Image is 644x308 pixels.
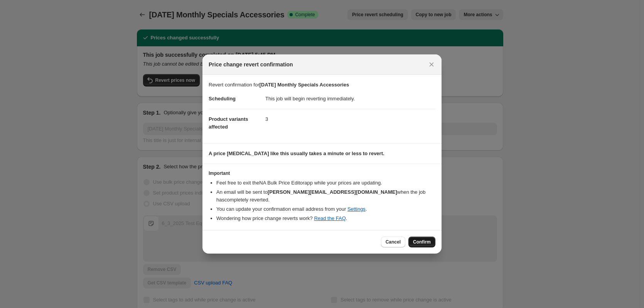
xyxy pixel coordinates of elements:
dd: 3 [265,109,435,129]
a: Settings [347,206,366,212]
span: Price change revert confirmation [209,61,293,68]
span: Scheduling [209,96,236,102]
span: Confirm [413,239,431,245]
button: Cancel [381,237,405,247]
a: Read the FAQ [314,215,346,221]
h3: Important [209,170,435,176]
b: A price [MEDICAL_DATA] like this usually takes a minute or less to revert. [209,151,384,156]
li: An email will be sent to when the job has completely reverted . [216,188,435,204]
p: Revert confirmation for [209,81,435,89]
li: Wondering how price change reverts work? . [216,215,435,222]
b: [DATE] Monthly Specials Accessories [260,82,349,88]
li: Feel free to exit the NA Bulk Price Editor app while your prices are updating. [216,179,435,187]
button: Confirm [408,237,435,247]
b: [PERSON_NAME][EMAIL_ADDRESS][DOMAIN_NAME] [268,189,397,195]
li: You can update your confirmation email address from your . [216,205,435,213]
dd: This job will begin reverting immediately. [265,89,435,109]
button: Close [426,59,437,70]
span: Product variants affected [209,116,248,130]
span: Cancel [386,239,401,245]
